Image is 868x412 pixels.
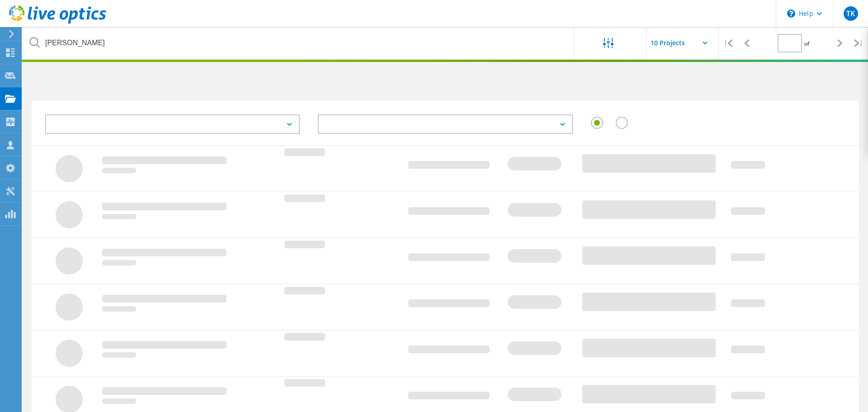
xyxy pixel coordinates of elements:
[849,27,868,59] div: |
[23,27,575,59] input: undefined
[9,19,106,25] a: Live Optics Dashboard
[719,27,737,59] div: |
[787,9,795,18] svg: \n
[804,40,809,47] span: of
[846,10,855,17] span: TK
